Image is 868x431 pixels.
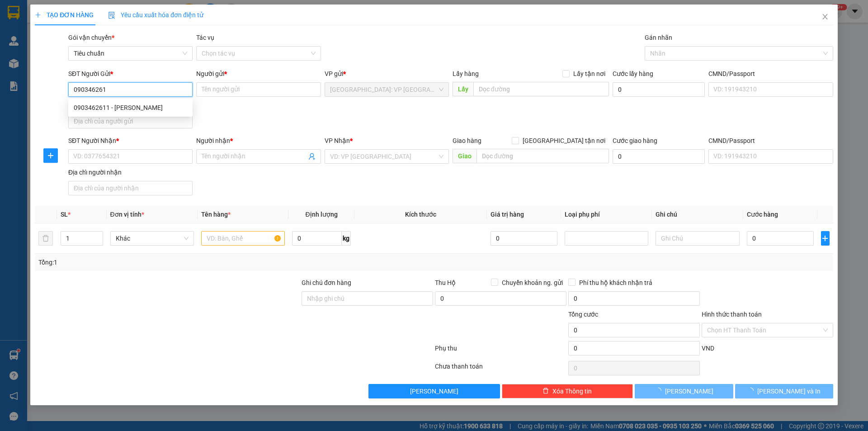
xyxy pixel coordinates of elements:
span: Chuyển khoản ng. gửi [498,278,566,288]
span: Yêu cầu xuất hóa đơn điện tử [108,11,203,19]
div: Người gửi [196,69,321,79]
span: Giao hàng [453,137,481,144]
span: VP Nhận [325,137,350,144]
span: [GEOGRAPHIC_DATA] tận nơi [519,136,609,146]
div: SĐT Người Gửi [68,69,193,79]
span: Giá trị hàng [491,211,524,218]
input: 0 [491,231,558,246]
button: plus [821,231,830,246]
span: Tiêu chuẩn [74,47,187,60]
span: Giao [453,149,476,163]
div: Phụ thu [434,343,567,359]
div: 0903462611 - [PERSON_NAME] [74,103,187,113]
span: [PERSON_NAME] [410,386,458,396]
span: Tên hàng [201,211,231,218]
label: Tác vụ [196,34,214,41]
span: Định lượng [305,211,337,218]
span: loading [747,388,757,394]
button: plus [43,148,58,163]
div: CMND/Passport [708,136,833,146]
th: Loại phụ phí [561,206,652,223]
div: VP gửi [325,69,449,79]
button: Close [812,5,838,30]
input: VD: Bàn, Ghế [201,231,285,246]
span: user-add [308,153,316,160]
button: deleteXóa Thông tin [502,384,633,398]
div: Tổng: 1 [38,257,335,267]
input: Địa chỉ của người gửi [68,114,193,128]
div: 0903462611 - anh luân [68,100,193,115]
div: CMND/Passport [708,69,833,79]
span: SL [61,211,68,218]
span: Lấy hàng [453,70,479,77]
input: Cước giao hàng [613,149,705,164]
label: Cước lấy hàng [613,70,653,77]
input: Dọc đường [476,149,609,163]
input: Địa chỉ của người nhận [68,181,193,195]
span: Khác [116,232,189,245]
div: Người nhận [196,136,321,146]
span: loading [655,388,665,394]
div: Chưa thanh toán [434,361,567,377]
button: [PERSON_NAME] [635,384,733,398]
span: plus [35,12,41,18]
span: Lấy tận nơi [570,69,609,79]
label: Gán nhãn [645,34,672,41]
input: Ghi chú đơn hàng [302,291,433,306]
span: Kích thước [405,211,436,218]
span: Cước hàng [747,211,778,218]
input: Dọc đường [473,82,609,96]
span: close [821,13,829,20]
label: Cước giao hàng [613,137,657,144]
button: [PERSON_NAME] và In [735,384,833,398]
span: Hà Nội: VP Tây Hồ [330,83,443,96]
button: [PERSON_NAME] [368,384,500,398]
span: Tổng cước [568,311,598,318]
label: Hình thức thanh toán [702,311,762,318]
img: icon [108,12,115,19]
span: [PERSON_NAME] [665,386,713,396]
span: Gói vận chuyển [68,34,114,41]
input: Cước lấy hàng [613,82,705,97]
input: Ghi Chú [656,231,739,246]
span: Đơn vị tính [110,211,144,218]
span: VND [702,345,714,352]
span: TẠO ĐƠN HÀNG [35,11,94,19]
span: [PERSON_NAME] và In [757,386,821,396]
span: Xóa Thông tin [552,386,592,396]
span: kg [342,231,351,246]
label: Ghi chú đơn hàng [302,279,351,286]
th: Ghi chú [652,206,743,223]
span: plus [821,235,829,242]
span: Phí thu hộ khách nhận trả [576,278,656,288]
button: delete [38,231,53,246]
span: plus [44,152,57,159]
span: delete [542,388,549,395]
span: Lấy [453,82,473,96]
span: Thu Hộ [435,279,456,286]
div: Địa chỉ người nhận [68,167,193,177]
div: SĐT Người Nhận [68,136,193,146]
